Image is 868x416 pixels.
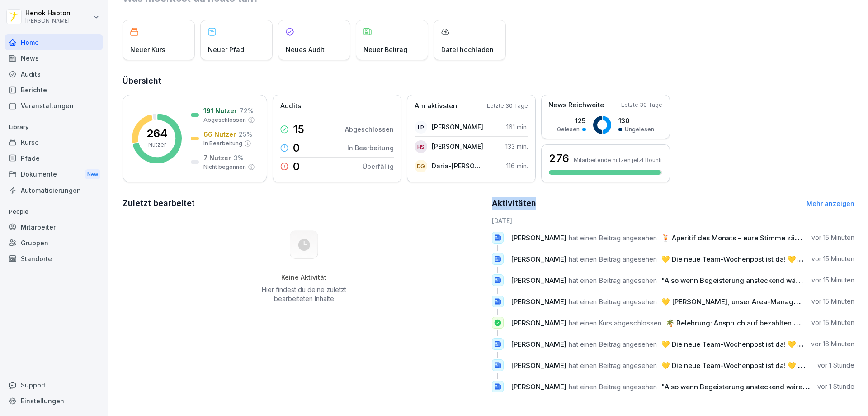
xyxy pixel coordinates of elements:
[569,234,657,242] span: hat einen Beitrag angesehen
[817,361,854,370] p: vor 1 Stunde
[286,45,325,54] p: Neues Audit
[363,45,407,54] p: Neuer Beitrag
[130,45,165,54] p: Neuer Kurs
[25,18,71,24] p: [PERSON_NAME]
[5,120,103,134] p: Library
[363,162,394,171] p: Überfällig
[5,377,103,393] div: Support
[569,340,657,349] span: hat einen Beitrag angesehen
[511,297,566,306] span: [PERSON_NAME]
[280,101,301,111] p: Audits
[203,153,231,163] p: 7 Nutzer
[5,34,103,50] a: Home
[811,233,854,242] p: vor 15 Minuten
[432,122,483,132] p: [PERSON_NAME]
[5,98,103,114] a: Veranstaltungen
[123,75,854,87] h2: Übersicht
[548,100,604,110] p: News Reichweite
[511,255,566,263] span: [PERSON_NAME]
[5,182,103,198] a: Automatisierungen
[415,140,427,153] div: HS
[347,143,394,153] p: In Bearbeitung
[557,125,580,134] p: Gelesen
[487,102,528,110] p: Letzte 30 Tage
[511,276,566,285] span: [PERSON_NAME]
[811,276,854,285] p: vor 15 Minuten
[148,141,166,149] p: Nutzer
[258,273,349,282] h5: Keine Aktivität
[807,200,854,207] a: Mehr anzeigen
[569,276,657,285] span: hat einen Beitrag angesehen
[415,121,427,134] div: LP
[441,45,494,54] p: Datei hochladen
[557,116,586,125] p: 125
[415,160,427,172] div: DG
[569,255,657,263] span: hat einen Beitrag angesehen
[506,161,528,171] p: 116 min.
[432,142,483,151] p: [PERSON_NAME]
[293,124,304,135] p: 15
[5,66,103,82] a: Audits
[415,101,457,111] p: Am aktivsten
[5,205,103,219] p: People
[621,101,662,109] p: Letzte 30 Tage
[203,139,242,148] p: In Bearbeitung
[569,319,661,327] span: hat einen Kurs abgeschlossen
[5,393,103,409] a: Einstellungen
[811,254,854,263] p: vor 15 Minuten
[574,157,662,163] p: Mitarbeitende nutzen jetzt Bounti
[5,150,103,166] a: Pfade
[5,251,103,267] a: Standorte
[817,382,854,391] p: vor 1 Stunde
[258,285,349,303] p: Hier findest du deine zuletzt bearbeiteten Inhalte
[569,297,657,306] span: hat einen Beitrag angesehen
[123,197,486,210] h2: Zuletzt bearbeitet
[345,124,394,134] p: Abgeschlossen
[5,235,103,251] div: Gruppen
[511,319,566,327] span: [PERSON_NAME]
[506,122,528,132] p: 161 min.
[5,166,103,183] a: DokumenteNew
[5,166,103,183] div: Dokumente
[505,142,528,151] p: 133 min.
[240,106,254,115] p: 72 %
[208,45,244,54] p: Neuer Pfad
[569,361,657,370] span: hat einen Beitrag angesehen
[492,216,855,225] h6: [DATE]
[625,125,654,134] p: Ungelesen
[5,50,103,66] a: News
[511,383,566,391] span: [PERSON_NAME]
[811,339,854,349] p: vor 16 Minuten
[5,134,103,150] a: Kurse
[5,82,103,98] a: Berichte
[811,297,854,306] p: vor 15 Minuten
[511,234,566,242] span: [PERSON_NAME]
[239,129,252,139] p: 25 %
[492,197,536,210] h2: Aktivitäten
[511,340,566,349] span: [PERSON_NAME]
[569,383,657,391] span: hat einen Beitrag angesehen
[293,143,300,153] p: 0
[5,219,103,235] a: Mitarbeiter
[25,10,71,17] p: Henok Habton
[203,106,237,115] p: 191 Nutzer
[85,169,100,180] div: New
[203,129,236,139] p: 66 Nutzer
[234,153,244,163] p: 3 %
[203,116,246,124] p: Abgeschlossen
[511,361,566,370] span: [PERSON_NAME]
[432,161,484,171] p: Daria-[PERSON_NAME]
[146,128,167,139] p: 264
[618,116,654,125] p: 130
